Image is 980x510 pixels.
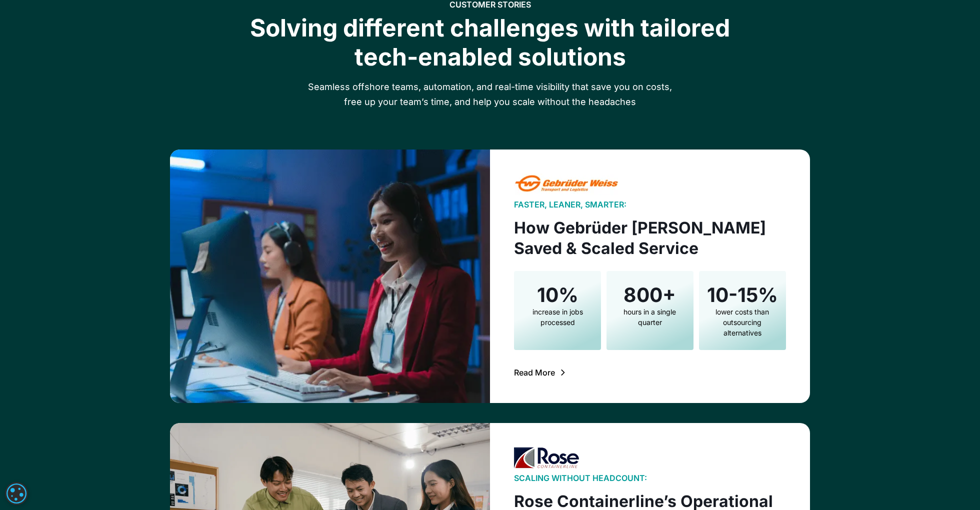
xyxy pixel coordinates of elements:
[520,306,595,327] div: increase in jobs processed
[537,283,578,306] h4: 10%
[170,149,490,403] img: Two woman using computers
[514,473,647,483] div: Scaling Without Headcount:
[514,366,565,379] a: Read More
[514,173,619,195] img: Gebruder Weiss Logo
[623,283,676,306] h4: 800+
[298,79,682,109] p: Seamless offshore teams, automation, and real-time visibility that save you on costs, free up you...
[234,13,746,71] div: Solving different challenges with tailored tech-enabled solutions
[514,199,626,209] div: Faster, Leaner, Smarter:
[707,283,778,306] h4: 10-15%
[514,447,579,469] img: Rose Logo
[514,217,786,259] h3: How Gebrüder [PERSON_NAME] Saved & Scaled Service
[514,368,555,376] div: Read More
[705,306,780,338] div: lower costs than outsourcing alternatives
[930,462,980,510] iframe: Chat Widget
[612,306,687,327] div: hours in a single quarter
